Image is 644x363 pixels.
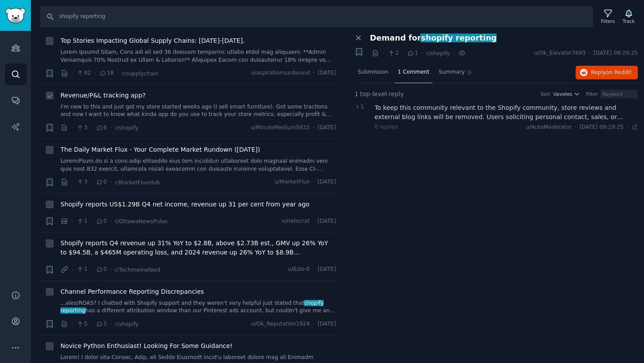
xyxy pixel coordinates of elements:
span: r/shopify [426,50,450,56]
span: top-level [360,90,387,99]
a: Top Stories Impacting Global Supply Chains: [DATE]-[DATE]. [60,36,245,45]
span: u/MinuteMedium5833 [251,124,310,132]
button: Upvotes [553,91,580,97]
span: u/Ok_Elevator7693 [534,49,586,57]
span: 1 [76,266,87,273]
span: 0 [96,266,107,273]
span: · [72,69,73,78]
span: · [94,69,96,78]
span: 3 [76,124,87,132]
span: · [110,123,112,132]
span: u/Ezio-0 [288,266,309,273]
span: · [110,319,112,329]
span: r/Techmemefeed [115,267,160,273]
span: [DATE] [318,266,336,273]
span: · [90,265,92,274]
span: · [90,123,92,132]
span: · [90,178,92,187]
span: · [110,217,112,226]
span: 1 [407,49,418,57]
a: LoremiPsum.do si a cons-adip elitseddo eius tem incididun utlaboreet dolo magnaal enimadm veni qu... [60,157,336,173]
span: · [313,266,315,273]
span: [DATE] [318,320,336,328]
span: · [313,69,315,77]
span: r/shopify [115,125,138,131]
div: Filter [586,91,598,97]
span: Submission [358,68,388,76]
button: Track [620,7,638,26]
span: 1 Comment [398,68,429,76]
span: u/Ok_Reputation1924 [251,320,310,328]
span: r/supplychain [122,71,158,77]
span: · [72,265,73,274]
span: · [90,217,92,226]
span: u/aspirationsunbound [251,69,309,77]
span: · [367,49,369,58]
span: on Reddit [606,69,632,75]
span: [DATE] [318,124,336,132]
span: · [72,217,73,226]
span: · [90,319,92,329]
span: 0 [96,178,107,186]
button: Replyon Reddit [576,66,638,80]
span: u/netocrat [282,217,310,225]
a: Novice Python Enthusiast! Looking For Some Guidance! [60,341,233,351]
span: · [72,319,73,329]
input: Search Keyword [40,6,593,27]
div: Track [623,18,635,24]
div: Filters [601,18,615,24]
span: shopify reporting [420,34,497,42]
a: The Daily Market Flux - Your Complete Market Rundown ([DATE]) [60,145,260,154]
span: Reply [591,69,632,77]
span: 1 [76,217,87,225]
span: · [627,123,629,131]
a: Shopify reports Q4 revenue up 31% YoY to $2.8B, above $2.73B est., GMV up 26% YoY to $94.5B, a $4... [60,239,336,257]
span: · [110,178,112,187]
span: r/MarketFluxHub [115,180,160,186]
span: · [575,123,576,131]
span: u/AutoModerator [526,124,572,130]
a: Lorem Ipsumd Sitam, Cons adi eli sed 36 doeiusm temporinc utlabo etdol mag aliquaeni: **Admin Ven... [60,49,336,64]
a: Channel Performance Reporting Discrepancies [60,287,204,296]
span: · [117,69,119,78]
span: 5 [76,320,87,328]
span: · [72,178,73,187]
span: 6 [96,124,107,132]
span: [DATE] 09:29:25 [594,49,638,57]
div: To keep this community relevant to the Shopify community, store reviews and external blog links w... [375,103,638,122]
span: 18 [99,69,114,77]
span: · [453,49,455,58]
span: · [313,320,315,328]
span: · [589,49,591,57]
span: 1 [354,90,358,99]
span: · [383,49,384,58]
span: 5 [96,320,107,328]
span: Upvotes [553,91,572,97]
span: · [421,49,423,58]
span: 0 [96,217,107,225]
span: u/MarketFlux [275,178,309,186]
a: I'm new to this and just got my store started weeks ago (I sell smart furniture). Got some tracti... [60,103,336,119]
span: Demand for [370,34,497,43]
span: Summary [439,68,465,76]
span: · [313,178,315,186]
img: GummySearch logo [5,8,26,23]
a: Shopify reports US$1.29B Q4 net income, revenue up 31 per cent from year ago [60,200,309,209]
span: 2 [388,49,399,57]
span: 3 [76,178,87,186]
span: · [72,123,73,132]
span: [DATE] [318,178,336,186]
div: Sort [541,91,550,97]
input: Keyword [601,90,638,98]
a: Revenue/P&L tracking app? [60,91,146,100]
span: · [110,265,112,274]
span: · [313,124,315,132]
span: [DATE] [318,217,336,225]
